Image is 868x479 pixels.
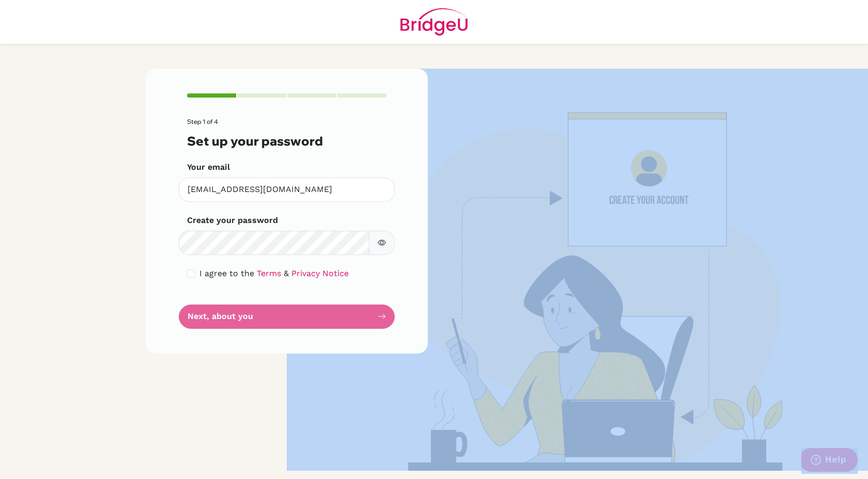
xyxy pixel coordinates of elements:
span: Step 1 of 4 [187,118,218,125]
label: Create your password [187,214,278,227]
span: & [284,268,289,278]
input: Insert your email* [179,178,395,202]
h3: Set up your password [187,134,386,149]
span: I agree to the [199,268,254,278]
a: Terms [257,268,281,278]
a: Privacy Notice [291,268,349,278]
label: Your email [187,161,230,173]
iframe: Opens a widget where you can find more information [801,448,858,474]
